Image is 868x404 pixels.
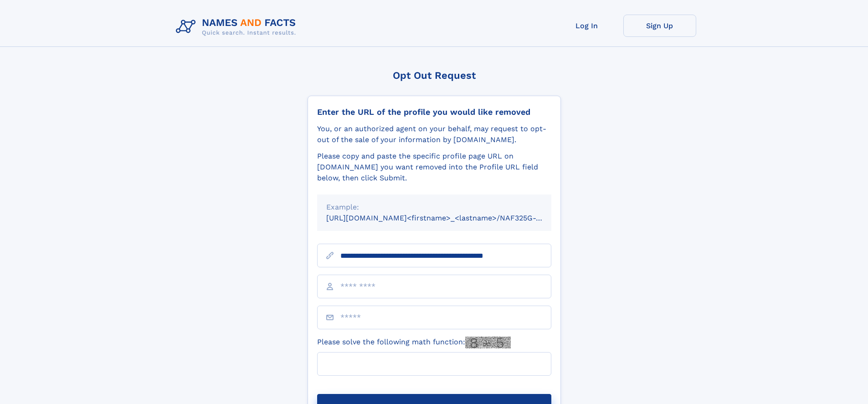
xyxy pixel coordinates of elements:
img: Logo Names and Facts [172,15,303,39]
div: Example: [326,202,542,213]
label: Please solve the following math function: [317,337,511,348]
div: Enter the URL of the profile you would like removed [317,107,551,117]
div: You, or an authorized agent on your behalf, may request to opt-out of the sale of your informatio... [317,123,551,145]
a: Log In [550,15,623,37]
div: Opt Out Request [308,70,561,81]
a: Sign Up [623,15,696,37]
small: [URL][DOMAIN_NAME]<firstname>_<lastname>/NAF325G-xxxxxxxx [326,214,569,222]
div: Please copy and paste the specific profile page URL on [DOMAIN_NAME] you want removed into the Pr... [317,151,551,184]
